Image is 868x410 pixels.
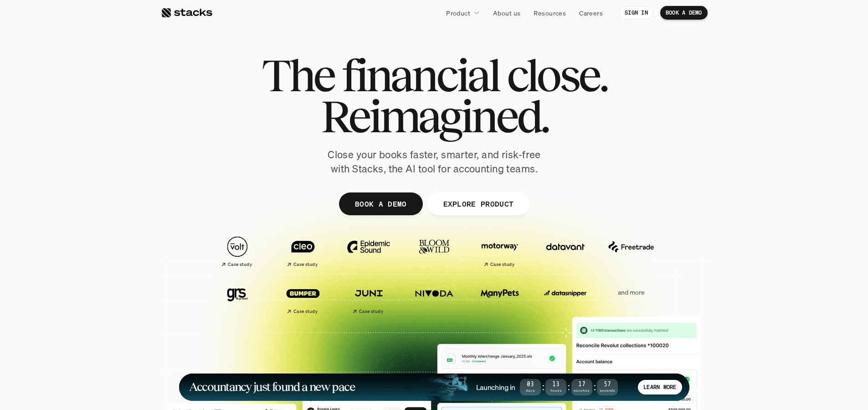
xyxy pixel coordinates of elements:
[427,192,529,215] a: EXPLORE PRODUCT
[643,384,676,390] p: LEARN MORE
[528,5,571,21] a: Resources
[597,382,618,387] span: 57
[579,8,603,18] p: Careers
[446,8,470,18] p: Product
[660,6,708,20] a: BOOK A DEMO
[592,382,597,392] strong: :
[209,232,266,271] a: Case study
[354,197,406,210] p: BOOK A DEMO
[488,5,526,21] a: About us
[625,10,648,16] p: SIGN IN
[189,382,355,392] h1: Accountancy just found a new pace
[520,389,541,392] span: Days
[534,8,566,18] p: Resources
[342,55,499,96] span: financial
[507,55,607,96] span: close.
[666,10,702,16] p: BOOK A DEMO
[339,192,422,215] a: BOOK A DEMO
[228,262,252,267] h2: Case study
[603,289,659,296] p: and more
[490,262,514,267] h2: Case study
[108,211,148,218] a: Privacy Policy
[574,5,608,21] a: Careers
[179,374,689,401] a: Accountancy just found a new paceLaunching in03Days:13Hours:17Minutes:57SecondsLEARN MORE
[262,55,334,96] span: The
[359,309,383,314] h2: Case study
[293,309,318,314] h2: Case study
[320,96,548,137] span: Reimagined.
[541,382,545,392] strong: :
[275,278,331,318] a: Case study
[520,382,541,387] span: 03
[293,262,318,267] h2: Case study
[443,197,514,210] p: EXPLORE PRODUCT
[275,232,331,271] a: Case study
[493,8,520,18] p: About us
[571,389,592,392] span: Minutes
[619,6,653,20] a: SIGN IN
[320,148,548,176] p: Close your books faster, smarter, and risk-free with Stacks, the AI tool for accounting teams.
[340,278,397,318] a: Case study
[571,382,592,387] span: 17
[545,382,566,387] span: 13
[597,389,618,392] span: Seconds
[476,382,515,392] h4: Launching in
[566,382,571,392] strong: :
[472,232,528,271] a: Case study
[545,389,566,392] span: Hours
